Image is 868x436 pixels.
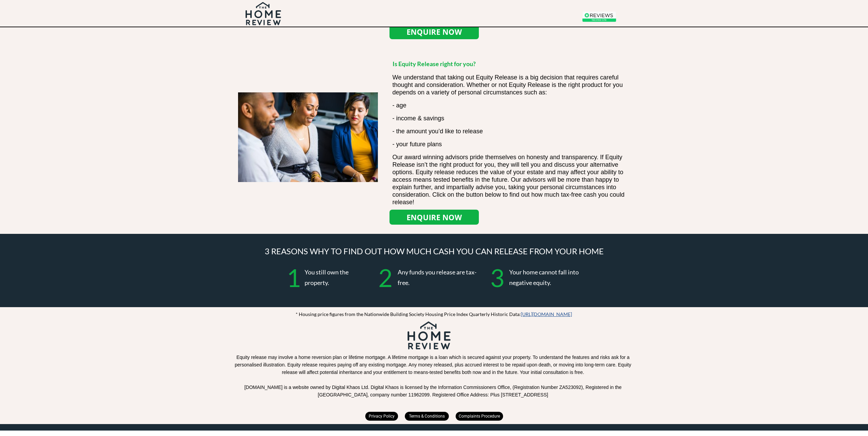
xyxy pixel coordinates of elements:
[407,27,462,37] strong: ENQUIRE NOW
[393,154,624,206] span: Our award winning advisors pride themselves on honesty and transparency. If Equity Release isn’t ...
[405,414,449,419] span: Terms & Conditions
[389,24,479,39] a: ENQUIRE NOW
[305,268,349,286] span: You still own the property.
[398,268,476,286] span: Any funds you release are tax-free.
[365,412,398,421] a: Privacy Policy
[393,128,483,135] span: - the amount you’d like to release
[235,355,631,375] span: Equity release may involve a home reversion plan or lifetime mortgage. A lifetime mortgage is a l...
[405,412,449,421] a: Terms & Conditions
[365,414,398,419] span: Privacy Policy
[407,212,462,222] strong: ENQUIRE NOW
[265,246,604,256] span: 3 REASONS WHY TO FIND OUT HOW MUCH CASH YOU CAN RELEASE FROM YOUR HOME
[389,210,479,225] a: ENQUIRE NOW
[521,311,572,317] a: [URL][DOMAIN_NAME]
[393,60,476,67] span: Is Equity Release right for you?
[393,115,444,122] span: - income & savings
[286,263,301,292] strong: 1
[490,263,504,292] strong: 3
[509,268,579,286] span: Your home cannot fall into negative equity.
[393,102,407,109] span: - age
[244,385,621,397] span: [DOMAIN_NAME] is a website owned by Digital Khaos Ltd. Digital Khaos is licensed by the Informati...
[393,141,442,148] span: - your future plans
[456,412,503,421] a: Complaints Procedure
[296,311,572,317] span: * Housing price figures from the Nationwide Building Society Housing Price Index Quarterly Histor...
[378,263,393,292] strong: 2
[456,414,503,419] span: Complaints Procedure
[393,74,623,96] span: We understand that taking out Equity Release is a big decision that requires careful thought and ...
